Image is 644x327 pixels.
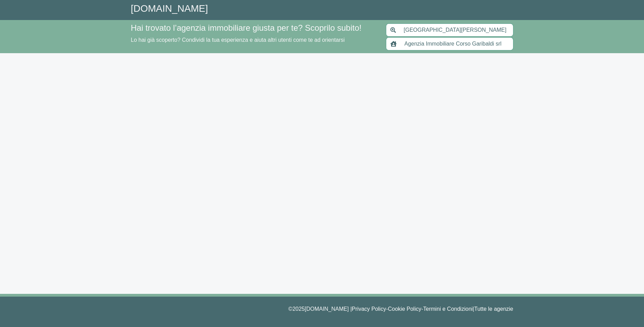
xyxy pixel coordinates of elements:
[474,306,513,312] a: Tutte le agenzie
[131,3,208,14] a: [DOMAIN_NAME]
[131,36,378,44] p: Lo hai già scoperto? Condividi la tua esperienza e aiuta altri utenti come te ad orientarsi
[400,37,513,50] input: Inserisci nome agenzia immobiliare
[423,306,473,312] a: Termini e Condizioni
[400,23,513,37] input: Inserisci area di ricerca (Comune o Provincia)
[388,306,421,312] a: Cookie Policy
[131,305,513,313] p: © 2025 [DOMAIN_NAME] | - - |
[131,23,378,33] h4: Hai trovato l’agenzia immobiliare giusta per te? Scoprilo subito!
[352,306,386,312] a: Privacy Policy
